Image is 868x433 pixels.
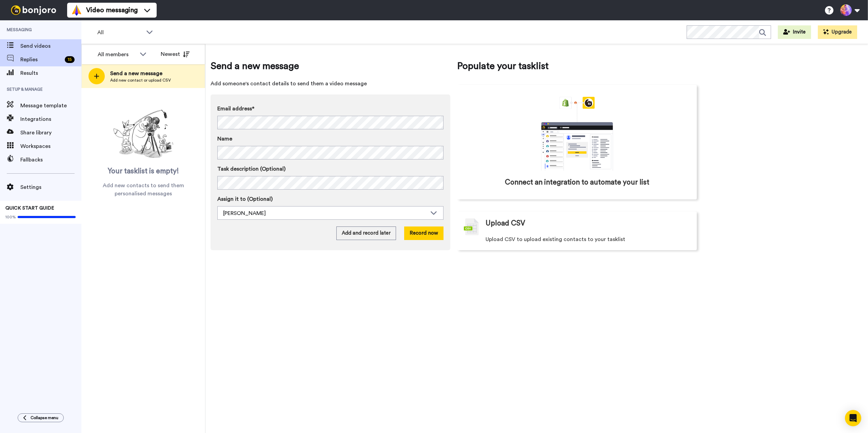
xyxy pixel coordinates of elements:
span: Add new contact or upload CSV [110,78,171,83]
label: Task description (Optional) [217,165,443,173]
span: Add new contacts to send them personalised messages [92,181,195,198]
span: QUICK START GUIDE [5,206,54,211]
button: Invite [778,25,811,39]
span: Video messaging [86,5,138,15]
img: bj-logo-header-white.svg [8,5,59,15]
span: Upload CSV to upload existing contacts to your tasklist [486,235,625,243]
div: [PERSON_NAME] [223,209,427,217]
span: Your tasklist is empty! [108,166,179,176]
span: Message template [20,102,81,110]
img: vm-color.svg [71,5,82,16]
button: Newest [156,47,195,61]
button: Upgrade [818,25,857,39]
span: Name [217,135,232,143]
span: Send a new message [211,59,450,73]
span: Share library [20,129,81,137]
span: Replies [20,56,62,64]
span: Add someone's contact details to send them a video message [211,80,450,88]
span: Fallbacks [20,156,81,164]
span: Send videos [20,42,81,50]
span: Send a new message [110,69,171,78]
span: Connect an integration to automate your list [505,177,649,188]
img: csv-grey.png [464,218,479,235]
span: Settings [20,183,81,191]
span: Populate your tasklist [457,59,697,73]
label: Assign it to (Optional) [217,195,443,203]
span: All [97,28,143,37]
span: Results [20,69,81,77]
span: Workspaces [20,142,81,150]
div: 15 [65,56,75,63]
button: Record now [404,226,443,240]
button: Collapse menu [18,413,64,422]
span: Upload CSV [486,218,525,229]
img: ready-set-action.png [110,107,177,161]
div: All members [98,50,136,59]
label: Email address* [217,105,443,113]
button: Add and record later [336,226,396,240]
div: Open Intercom Messenger [845,410,861,426]
div: animation [526,97,628,171]
span: Collapse menu [31,415,58,420]
span: Integrations [20,115,81,123]
span: 100% [5,214,16,220]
